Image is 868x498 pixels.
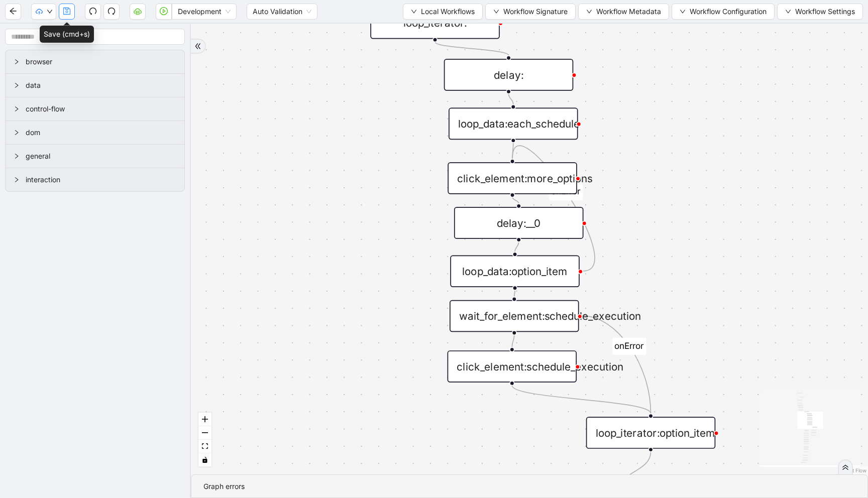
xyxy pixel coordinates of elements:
div: Save (cmd+s) [40,26,94,43]
button: arrow-left [5,4,21,20]
div: interaction [6,168,184,191]
span: Auto Validation [253,4,311,19]
button: toggle interactivity [198,453,211,467]
div: loop_iterator:option_item [586,417,716,449]
span: undo [89,7,97,15]
span: right [14,177,20,183]
div: loop_iterator: [370,7,500,39]
button: fit view [198,440,211,453]
span: down [680,9,686,15]
span: browser [26,56,176,67]
div: loop_data:each_schedule [449,108,578,140]
span: cloud-server [134,7,142,15]
button: save [59,4,75,20]
span: right [14,82,20,88]
button: downWorkflow Configuration [672,4,775,20]
span: interaction [26,174,176,185]
span: arrow-left [9,7,17,15]
button: zoom out [198,426,211,440]
div: delay:__0 [454,207,584,239]
button: downWorkflow Settings [777,4,863,20]
span: Workflow Signature [503,6,568,17]
span: Workflow Settings [795,6,855,17]
button: cloud-server [130,4,146,20]
span: play-circle [160,7,168,15]
button: downWorkflow Metadata [578,4,669,20]
button: undo [85,4,101,20]
button: redo [103,4,120,20]
g: Edge from click_element:schedule_execution to loop_iterator:option_item [512,386,650,414]
button: downLocal Workflows [403,4,483,20]
div: data [6,74,184,97]
span: Workflow Configuration [690,6,767,17]
span: data [26,80,176,91]
div: click_element:schedule_execution [448,350,577,383]
span: right [14,153,20,159]
div: click_element:more_options [448,162,577,194]
span: right [14,59,20,65]
span: double-right [194,43,201,50]
button: downWorkflow Signature [485,4,576,20]
span: general [26,151,176,162]
g: Edge from loop_iterator: to delay: [435,42,508,55]
g: Edge from delay: to loop_data:each_schedule [509,94,513,104]
div: wait_for_element:schedule_execution [450,300,579,332]
span: save [63,7,71,15]
span: down [411,9,417,15]
span: down [586,9,592,15]
g: Edge from loop_iterator:option_item to execute_workflow:create_schedule [618,452,650,492]
span: down [493,9,499,15]
div: loop_data:option_item [450,255,580,287]
g: Edge from loop_data:option_item to click_element:more_options [512,146,595,271]
span: control-flow [26,103,176,114]
div: browser [6,50,184,73]
span: cloud-upload [36,8,43,15]
span: right [14,106,20,112]
div: general [6,145,184,168]
button: cloud-uploaddown [31,4,56,20]
span: Development [178,4,231,19]
span: down [47,9,53,15]
div: control-flow [6,97,184,120]
div: delay: [444,59,574,91]
button: zoom in [198,413,211,426]
div: Graph errors [203,481,855,492]
span: double-right [842,464,849,471]
button: play-circle [156,4,172,20]
g: Edge from wait_for_element:schedule_execution to click_element:schedule_execution [512,335,514,347]
span: Workflow Metadata [596,6,661,17]
span: down [785,9,791,15]
span: right [14,130,20,136]
div: dom [6,121,184,144]
g: Edge from delay:__0 to loop_data:option_item [515,242,519,252]
span: redo [107,7,116,15]
span: Local Workflows [421,6,475,17]
span: dom [26,127,176,138]
a: React Flow attribution [840,467,866,473]
g: Edge from click_element:more_options to delay:__0 [512,197,519,204]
